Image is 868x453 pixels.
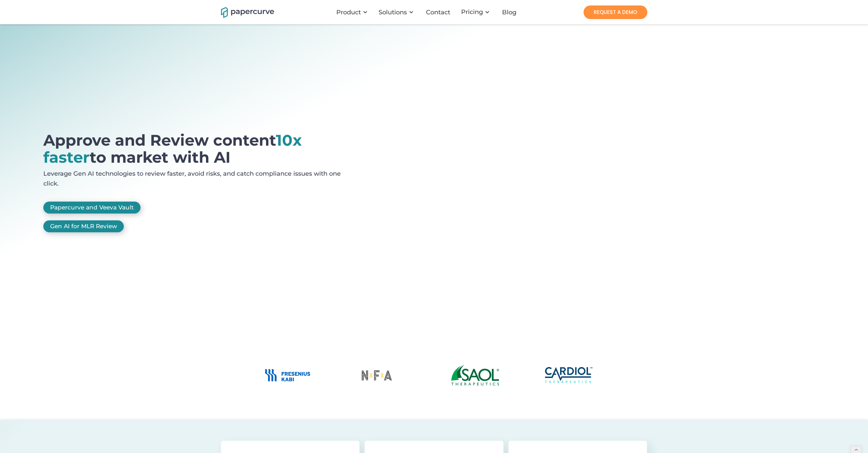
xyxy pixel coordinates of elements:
[43,128,350,202] a: open lightbox
[421,9,457,16] a: Contact
[545,367,593,383] img: Cardiol Therapeutics Logo
[43,202,141,214] a: Papercurve and Veeva Vault
[264,368,311,382] img: Fresenius Kabi Logo
[497,9,523,16] a: Blog
[43,131,302,166] span: 10x faster
[43,169,350,189] p: Leverage Gen AI technologies to review faster, avoid risks, and catch compliance issues with one ...
[584,5,647,19] a: REQUEST A DEMO
[426,9,450,16] div: Contact
[379,9,407,16] div: Solutions
[357,364,396,386] img: No Fixed Address Logo
[336,9,361,16] div: Product
[332,2,374,23] div: Product
[461,9,483,15] a: Pricing
[43,132,350,165] h1: Approve and Review content to market with AI
[457,2,497,23] div: Pricing
[451,365,499,385] img: Saol Therapeutics Logo
[502,9,516,16] div: Blog
[43,220,124,232] a: Gen AI for MLR Review
[374,2,421,23] div: Solutions
[221,6,265,18] a: home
